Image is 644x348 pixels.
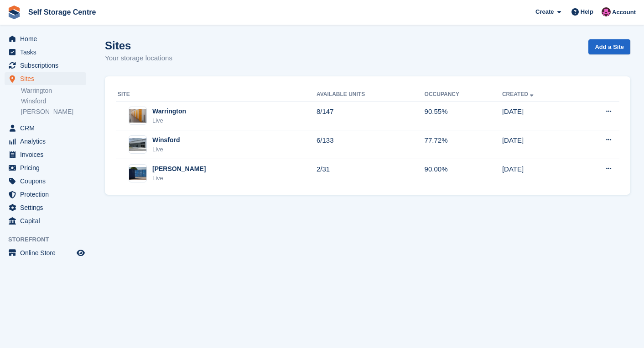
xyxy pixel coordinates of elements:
a: Warrington [21,86,86,95]
a: menu [5,59,86,72]
img: Image of Winsford site [129,138,146,151]
a: menu [5,161,86,174]
a: Preview store [75,247,86,258]
div: Live [152,145,180,154]
td: 90.00% [425,159,502,187]
span: Capital [20,214,75,227]
span: Create [535,7,554,16]
a: Self Storage Centre [25,5,99,20]
td: 2/31 [317,159,425,187]
a: menu [5,135,86,148]
a: menu [5,246,86,259]
span: Invoices [20,148,75,161]
th: Occupancy [425,87,502,102]
td: 8/147 [317,102,425,130]
a: menu [5,188,86,201]
a: Created [502,91,535,97]
td: 77.72% [425,130,502,159]
td: [DATE] [502,130,576,159]
a: menu [5,32,86,45]
span: CRM [20,122,75,134]
span: Home [20,32,75,45]
div: Live [152,174,206,183]
a: menu [5,72,86,85]
td: [DATE] [502,159,576,187]
span: Settings [20,201,75,214]
th: Available Units [317,87,425,102]
span: Tasks [20,46,75,59]
span: Help [581,7,593,16]
a: menu [5,201,86,214]
span: Account [612,8,636,17]
a: menu [5,46,86,59]
span: Sites [20,72,75,85]
a: Winsford [21,97,86,106]
a: menu [5,175,86,187]
td: [DATE] [502,102,576,130]
a: menu [5,148,86,161]
a: menu [5,122,86,134]
a: menu [5,214,86,227]
th: Site [116,87,317,102]
span: Protection [20,188,75,201]
a: Add a Site [588,39,630,54]
p: Your storage locations [105,53,172,64]
span: Analytics [20,135,75,148]
td: 90.55% [425,102,502,130]
h1: Sites [105,39,172,52]
span: Online Store [20,246,75,259]
div: [PERSON_NAME] [152,164,206,174]
img: Image of Warrington site [129,109,146,123]
td: 6/133 [317,130,425,159]
span: Storefront [8,235,91,244]
div: Live [152,116,186,125]
div: Warrington [152,107,186,116]
img: Image of Arley site [129,167,146,180]
img: stora-icon-8386f47178a22dfd0bd8f6a31ec36ba5ce8667c1dd55bd0f319d3a0aa187defe.svg [7,5,21,19]
img: Ben Scott [602,7,611,16]
span: Pricing [20,161,75,174]
span: Subscriptions [20,59,75,72]
a: [PERSON_NAME] [21,107,86,116]
div: Winsford [152,135,180,145]
span: Coupons [20,175,75,187]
